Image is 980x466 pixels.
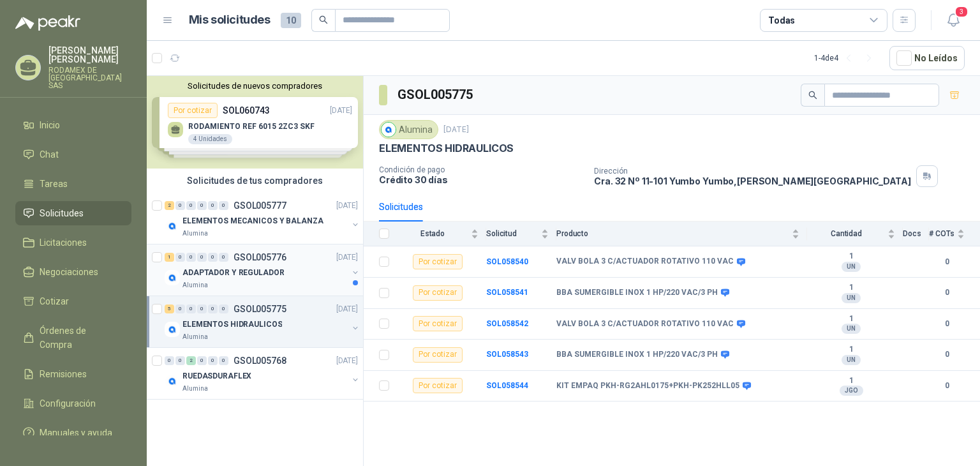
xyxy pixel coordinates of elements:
[842,293,861,303] div: UN
[208,253,218,262] div: 0
[413,347,463,363] div: Por cotizar
[15,142,131,167] a: Chat
[594,167,911,176] p: Dirección
[165,201,174,210] div: 2
[165,304,174,313] div: 5
[397,222,486,246] th: Estado
[182,267,284,279] p: ADAPTADOR Y REGULADOR
[40,294,69,308] span: Cotizar
[219,253,228,262] div: 0
[197,356,207,365] div: 0
[379,120,438,139] div: Alumina
[556,222,807,246] th: Producto
[807,345,895,355] b: 1
[929,229,954,238] span: # COTs
[182,332,208,342] p: Alumina
[942,9,965,32] button: 3
[15,319,131,357] a: Órdenes de Compra
[165,301,360,342] a: 5 0 0 0 0 0 GSOL005775[DATE] Company LogoELEMENTOS HIDRAULICOSAlumina
[486,257,528,266] a: SOL058540
[556,288,718,298] b: BBA SUMERGIBLE INOX 1 HP/220 VAC/3 PH
[382,123,396,137] img: Company Logo
[929,287,965,299] b: 0
[413,378,463,393] div: Por cotizar
[182,215,323,227] p: ELEMENTOS MECANICOS Y BALANZA
[40,265,98,279] span: Negociaciones
[40,324,119,352] span: Órdenes de Compra
[40,236,87,250] span: Licitaciones
[15,260,131,284] a: Negociaciones
[486,229,538,238] span: Solicitud
[147,76,363,169] div: Solicitudes de nuevos compradoresPor cotizarSOL060743[DATE] RODAMIENTO REF 6015 2ZC3 SKF4 Unidade...
[186,356,196,365] div: 2
[175,356,185,365] div: 0
[15,172,131,196] a: Tareas
[319,15,328,24] span: search
[556,229,789,238] span: Producto
[40,206,84,220] span: Solicitudes
[336,303,358,315] p: [DATE]
[15,201,131,225] a: Solicitudes
[234,253,286,262] p: GSOL005776
[182,384,208,394] p: Alumina
[175,201,185,210] div: 0
[165,250,360,290] a: 1 0 0 0 0 0 GSOL005776[DATE] Company LogoADAPTADOR Y REGULADORAlumina
[840,386,863,396] div: JGO
[807,283,895,293] b: 1
[186,253,196,262] div: 0
[40,177,68,191] span: Tareas
[219,201,228,210] div: 0
[814,48,879,68] div: 1 - 4 de 4
[40,426,112,440] span: Manuales y ayuda
[165,356,174,365] div: 0
[336,355,358,367] p: [DATE]
[15,421,131,445] a: Manuales y ayuda
[842,262,861,272] div: UN
[197,253,207,262] div: 0
[486,319,528,328] b: SOL058542
[186,304,196,313] div: 0
[165,270,180,285] img: Company Logo
[234,201,286,210] p: GSOL005777
[807,222,903,246] th: Cantidad
[208,304,218,313] div: 0
[486,381,528,390] a: SOL058544
[808,91,817,100] span: search
[556,350,718,360] b: BBA SUMERGIBLE INOX 1 HP/220 VAC/3 PH
[165,218,180,234] img: Company Logo
[234,304,286,313] p: GSOL005775
[165,322,180,337] img: Company Logo
[768,13,795,27] div: Todas
[807,314,895,324] b: 1
[182,229,208,239] p: Alumina
[15,362,131,386] a: Remisiones
[807,376,895,386] b: 1
[40,367,87,381] span: Remisiones
[807,229,885,238] span: Cantidad
[594,176,911,186] p: Cra. 32 Nº 11-101 Yumbo Yumbo , [PERSON_NAME][GEOGRAPHIC_DATA]
[929,349,965,361] b: 0
[40,118,60,132] span: Inicio
[15,289,131,313] a: Cotizar
[556,319,734,329] b: VALV BOLA 3 C/ACTUADOR ROTATIVO 110 VAC
[189,11,271,29] h1: Mis solicitudes
[889,46,965,70] button: No Leídos
[175,304,185,313] div: 0
[842,355,861,365] div: UN
[486,288,528,297] a: SOL058541
[208,356,218,365] div: 0
[379,200,423,214] div: Solicitudes
[413,285,463,301] div: Por cotizar
[15,15,80,31] img: Logo peakr
[556,257,734,267] b: VALV BOLA 3 C/ACTUADOR ROTATIVO 110 VAC
[197,201,207,210] div: 0
[379,142,514,155] p: ELEMENTOS HIDRAULICOS
[15,230,131,255] a: Licitaciones
[182,370,251,382] p: RUEDASDURAFLEX
[15,391,131,416] a: Configuración
[165,253,174,262] div: 1
[182,319,282,331] p: ELEMENTOS HIDRAULICOS
[336,252,358,264] p: [DATE]
[182,280,208,290] p: Alumina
